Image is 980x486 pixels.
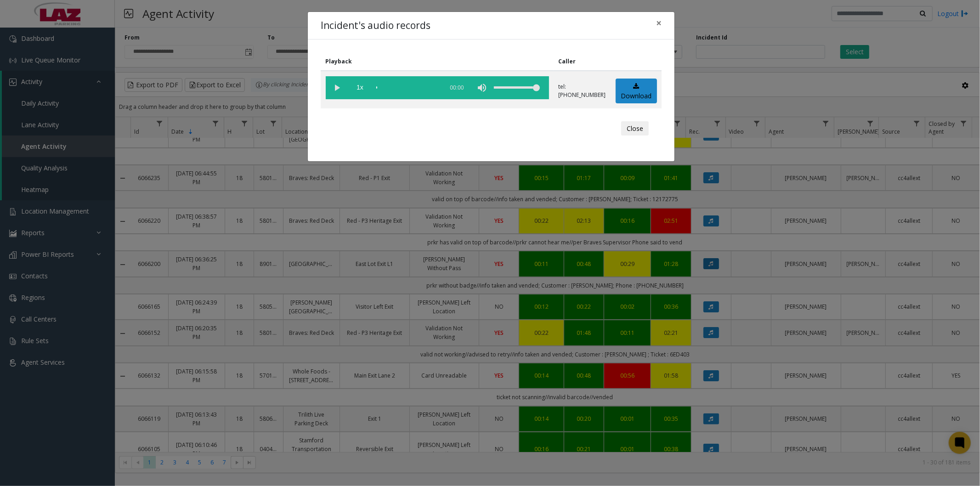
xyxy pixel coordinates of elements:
button: Close [621,121,649,136]
button: Close [650,12,668,34]
h4: Incident's audio records [321,18,431,33]
div: scrub bar [376,76,439,99]
span: × [656,17,662,29]
th: Playback [321,52,554,71]
div: volume level [494,76,540,99]
a: Download [616,79,657,104]
th: Caller [554,52,611,71]
span: playback speed button [349,76,372,99]
p: tel:[PHONE_NUMBER] [559,83,606,99]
